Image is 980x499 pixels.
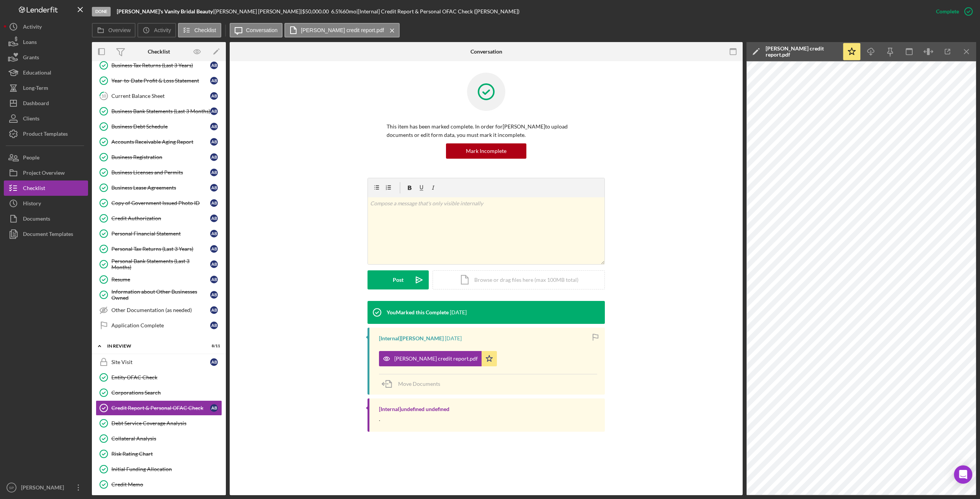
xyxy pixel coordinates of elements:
[92,7,111,16] div: Done
[111,481,222,488] div: Credit Memo
[387,122,586,140] p: This item has been marked complete. In order for [PERSON_NAME] to upload documents or edit form d...
[928,4,976,19] button: Complete
[96,180,222,195] a: Business Lease AgreementsAB
[210,153,218,161] div: A B
[4,126,88,141] button: Product Templates
[4,19,88,34] button: Activity
[210,230,218,237] div: A B
[379,374,448,393] button: Move Documents
[343,8,356,15] div: 60 mo
[178,23,221,37] button: Checklist
[137,23,176,37] button: Activity
[302,8,331,15] div: $50,000.00
[96,354,222,370] a: Site VisitAB
[210,306,218,314] div: A B
[23,165,65,182] div: Project Overview
[111,359,210,365] div: Site Visit
[111,436,222,442] div: Collateral Analysis
[111,322,210,328] div: Application Complete
[766,46,838,58] div: [PERSON_NAME] credit report.pdf
[23,19,42,36] div: Activity
[111,93,210,99] div: Current Balance Sheet
[96,477,222,492] a: Credit Memo
[23,150,39,167] div: People
[108,27,131,33] label: Overview
[23,211,50,228] div: Documents
[284,23,400,37] button: [PERSON_NAME] credit report.pdf
[111,276,210,283] div: Resume
[379,335,444,341] div: [Internal] [PERSON_NAME]
[379,351,497,366] button: [PERSON_NAME] credit report.pdf
[379,406,449,412] div: [Internal] undefined undefined
[111,246,210,252] div: Personal Tax Returns (Last 3 Years)
[96,88,222,104] a: 10Current Balance SheetAB
[210,184,218,192] div: A B
[210,276,218,283] div: A B
[107,344,201,348] div: In Review
[367,270,429,289] button: Post
[4,80,88,96] button: Long-Term
[96,150,222,165] a: Business RegistrationAB
[96,165,222,180] a: Business Licenses and PermitsAB
[23,126,68,143] div: Product Templates
[379,416,380,422] div: .
[210,260,218,268] div: A B
[148,49,170,55] div: Checklist
[210,358,218,366] div: A B
[96,272,222,287] a: ResumeAB
[111,169,210,176] div: Business Licenses and Permits
[23,180,45,198] div: Checklist
[398,380,440,387] span: Move Documents
[446,143,526,159] button: Mark Incomplete
[111,139,210,145] div: Accounts Receivable Aging Report
[4,34,88,50] button: Loans
[4,480,88,495] button: SP[PERSON_NAME]
[111,258,210,270] div: Personal Bank Statements (Last 3 Months)
[96,400,222,416] a: Credit Report & Personal OFAC CheckAB
[356,8,519,15] div: | [Internal] Credit Report & Personal OFAC Check ([PERSON_NAME])
[4,50,88,65] button: Grants
[96,241,222,257] a: Personal Tax Returns (Last 3 Years)AB
[194,27,216,33] label: Checklist
[4,180,88,196] button: Checklist
[23,34,37,52] div: Loans
[101,93,106,98] tspan: 10
[331,8,343,15] div: 6.5 %
[96,58,222,73] a: Business Tax Returns (Last 3 Years)AB
[445,335,462,341] time: 2025-07-21 16:17
[96,302,222,318] a: Other Documentation (as needed)AB
[96,431,222,446] a: Collateral Analysis
[96,119,222,134] a: Business Debt ScheduleAB
[96,73,222,88] a: Year-to-Date Profit & Loss StatementAB
[4,150,88,165] button: People
[210,123,218,130] div: A B
[111,200,210,206] div: Copy of Government Issued Photo ID
[210,138,218,146] div: A B
[111,374,222,380] div: Entity OFAC Check
[4,226,88,242] button: Document Templates
[4,96,88,111] button: Dashboard
[111,451,222,457] div: Risk Rating Chart
[111,78,210,84] div: Year-to-Date Profit & Loss Statement
[117,8,214,15] div: |
[96,211,222,226] a: Credit AuthorizationAB
[210,322,218,329] div: A B
[19,480,69,497] div: [PERSON_NAME]
[301,27,384,33] label: [PERSON_NAME] credit report.pdf
[4,211,88,226] button: Documents
[111,466,222,472] div: Initial Funding Allocation
[210,291,218,299] div: A B
[210,92,218,100] div: A B
[96,104,222,119] a: Business Bank Statements (Last 3 Months)AB
[96,416,222,431] a: Debt Service Coverage Analysis
[4,65,88,80] button: Educational
[23,65,51,82] div: Educational
[210,404,218,412] div: A B
[4,165,88,180] a: Project Overview
[210,169,218,176] div: A B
